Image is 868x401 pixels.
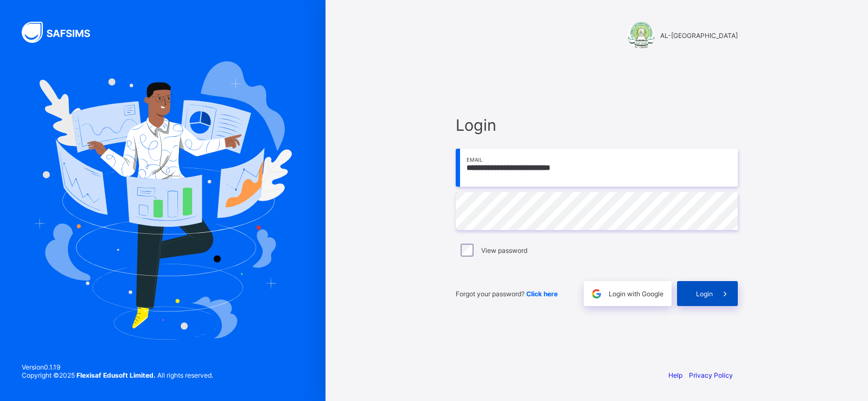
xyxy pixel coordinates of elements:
img: SAFSIMS Logo [22,22,103,43]
img: Hero Image [34,61,292,339]
img: google.396cfc9801f0270233282035f929180a.svg [590,288,603,300]
a: Privacy Policy [689,371,733,379]
strong: Flexisaf Edusoft Limited. [76,371,156,379]
label: View password [481,246,527,254]
span: Version 0.1.19 [22,363,213,371]
span: Login [456,116,738,135]
a: Click here [526,290,558,298]
span: Login with Google [609,290,663,298]
span: Forgot your password? [456,290,558,298]
span: Copyright © 2025 All rights reserved. [22,371,213,379]
span: Login [696,290,713,298]
span: AL-[GEOGRAPHIC_DATA] [660,31,738,40]
a: Help [668,371,682,379]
